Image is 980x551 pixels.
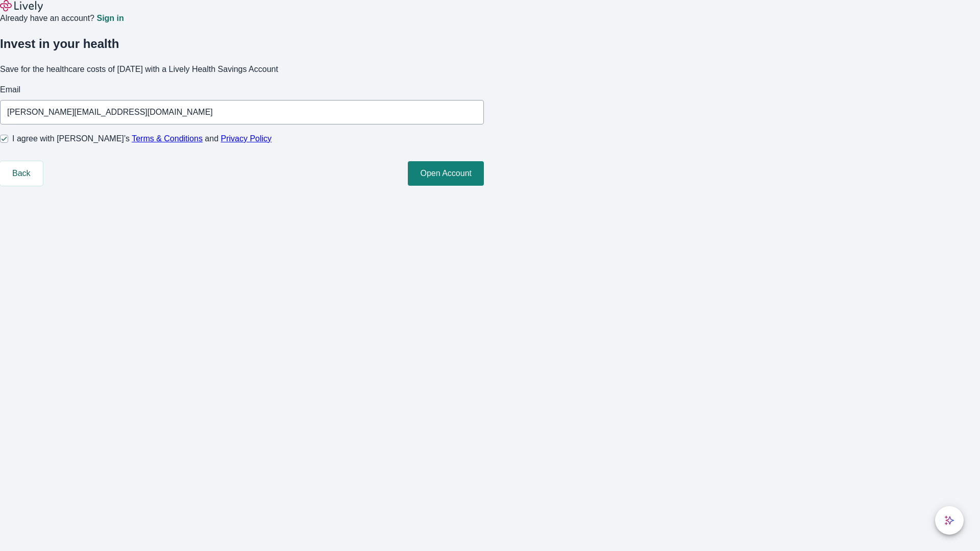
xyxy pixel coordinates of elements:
a: Terms & Conditions [132,134,203,143]
span: I agree with [PERSON_NAME]’s and [12,133,272,145]
button: chat [935,506,964,535]
a: Privacy Policy [221,134,272,143]
a: Sign in [96,14,124,22]
svg: Lively AI Assistant [944,515,954,525]
button: Open Account [408,161,484,186]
